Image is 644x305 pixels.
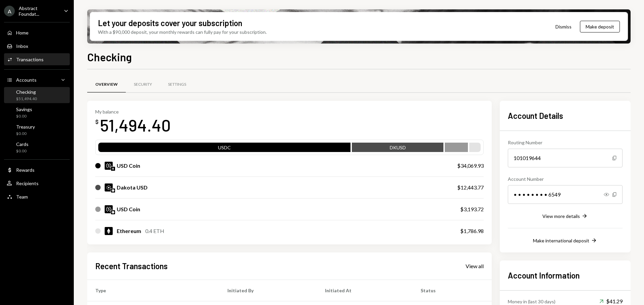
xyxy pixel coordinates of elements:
[16,141,29,147] div: Cards
[16,96,37,102] div: $51,494.40
[87,280,219,301] th: Type
[105,205,113,213] img: USDC
[4,190,70,203] a: Team
[4,53,70,65] a: Transactions
[508,139,623,146] div: Routing Number
[16,180,39,186] div: Recipients
[95,119,99,125] div: $
[105,162,113,170] img: USDC
[16,77,37,83] div: Accounts
[87,76,126,93] a: Overview
[4,122,70,138] a: Treasury$0.00
[16,194,28,200] div: Team
[98,17,242,28] div: Let your deposits cover your subscription
[460,205,484,213] div: $3,193.72
[4,177,70,189] a: Recipients
[4,139,70,155] a: Cards$0.00
[16,106,32,112] div: Savings
[100,115,171,136] div: 51,494.40
[4,6,15,16] div: A
[533,237,597,244] button: Make international deposit
[4,164,70,176] a: Rewards
[117,205,140,213] div: USD Coin
[117,162,140,170] div: USD Coin
[4,40,70,52] a: Inbox
[542,213,588,220] button: View more details
[352,144,443,153] div: DKUSD
[466,262,484,270] a: View all
[111,210,115,214] img: base-mainnet
[87,50,132,64] h1: Checking
[16,113,32,119] div: $0.00
[16,43,28,49] div: Inbox
[95,109,171,115] div: My balance
[413,280,492,301] th: Status
[160,76,194,93] a: Settings
[16,89,37,95] div: Checking
[580,21,620,32] button: Make deposit
[126,76,160,93] a: Security
[145,227,164,235] div: 0.4 ETH
[457,162,484,170] div: $34,069.93
[4,26,70,39] a: Home
[16,124,35,130] div: Treasury
[16,57,44,62] div: Transactions
[111,167,115,171] img: ethereum-mainnet
[508,175,623,182] div: Account Number
[16,167,35,173] div: Rewards
[219,280,317,301] th: Initiated By
[4,74,70,86] a: Accounts
[457,183,484,192] div: $12,443.77
[508,298,555,305] div: Money in (last 30 days)
[547,19,580,34] button: Dismiss
[16,148,29,154] div: $0.00
[19,5,58,17] div: Abstract Foundat...
[16,30,29,35] div: Home
[4,87,70,103] a: Checking$51,494.40
[317,280,413,301] th: Initiated At
[95,260,168,272] h2: Recent Transactions
[508,149,623,167] div: 101019644
[533,238,589,243] div: Make international deposit
[508,185,623,204] div: • • • • • • • • 6549
[542,213,580,219] div: View more details
[16,131,35,137] div: $0.00
[98,28,267,35] div: With a $90,000 deposit, your monthly rewards can fully pay for your subscription.
[105,227,113,235] img: ETH
[117,227,141,235] div: Ethereum
[460,227,484,235] div: $1,786.98
[508,270,623,281] h2: Account Information
[98,144,351,153] div: USDC
[95,82,118,87] div: Overview
[105,183,113,192] img: DKUSD
[111,188,115,193] img: base-mainnet
[134,82,152,87] div: Security
[168,82,186,87] div: Settings
[4,104,70,121] a: Savings$0.00
[117,183,148,192] div: Dakota USD
[508,110,623,121] h2: Account Details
